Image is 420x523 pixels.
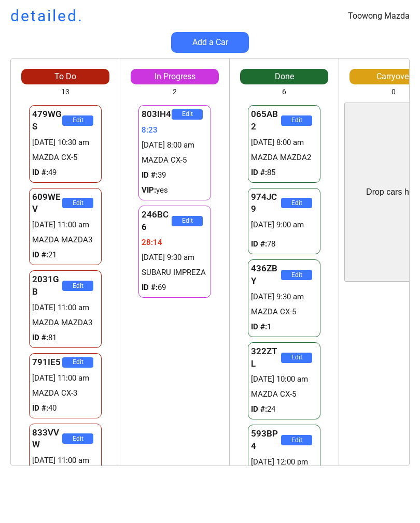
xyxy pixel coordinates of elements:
[62,115,93,126] button: Edit
[142,170,158,180] strong: ID #:
[142,185,156,195] strong: VIP:
[32,317,99,328] div: MAZDA MAZDA3
[172,216,203,226] button: Edit
[32,250,48,259] strong: ID #:
[142,282,208,293] div: 69
[142,140,208,151] div: [DATE] 8:00 am
[21,71,109,82] div: To Do
[32,220,99,230] div: [DATE] 11:00 am
[61,87,69,97] div: 13
[32,388,99,399] div: MAZDA CX-3
[32,427,62,452] div: 833VVW
[281,115,312,126] button: Edit
[251,428,281,453] div: 593BP4
[32,273,62,298] div: 2031GB
[251,457,317,468] div: [DATE] 12:00 pm
[62,281,93,291] button: Edit
[142,209,172,234] div: 246BC6
[251,239,317,250] div: 78
[251,152,317,163] div: MAZDA MAZDA2
[131,71,219,82] div: In Progress
[32,332,99,343] div: 81
[142,155,208,166] div: MAZDA CX-5
[32,373,99,384] div: [DATE] 11:00 am
[251,374,317,385] div: [DATE] 10:00 am
[281,198,312,208] button: Edit
[142,237,208,248] div: 28:14
[251,307,317,317] div: MAZDA CX-5
[251,108,281,133] div: 065AB2
[251,220,317,230] div: [DATE] 9:00 am
[32,108,62,133] div: 479WGS
[142,108,172,121] div: 803IH4
[32,152,99,163] div: MAZDA CX-5
[32,403,48,413] strong: ID #:
[32,403,99,414] div: 40
[32,235,99,245] div: MAZDA MAZDA3
[171,32,249,53] button: Add a Car
[32,168,48,177] strong: ID #:
[142,170,208,181] div: 39
[62,433,93,444] button: Edit
[32,333,48,342] strong: ID #:
[251,389,317,400] div: MAZDA CX-5
[32,302,99,313] div: [DATE] 11:00 am
[251,263,281,287] div: 436ZBY
[251,322,317,332] div: 1
[281,353,312,363] button: Edit
[142,267,208,278] div: SUBARU IMPREZA
[32,191,62,216] div: 609WEV
[281,435,312,445] button: Edit
[391,87,396,97] div: 0
[281,270,312,280] button: Edit
[32,356,62,369] div: 791IE5
[62,198,93,208] button: Edit
[32,167,99,178] div: 49
[142,252,208,263] div: [DATE] 9:30 am
[32,250,99,260] div: 21
[251,137,317,148] div: [DATE] 8:00 am
[251,191,281,216] div: 974JC9
[172,109,203,120] button: Edit
[173,87,177,97] div: 2
[251,404,317,415] div: 24
[32,455,99,466] div: [DATE] 11:00 am
[142,185,208,196] div: yes
[251,404,267,414] strong: ID #:
[251,345,281,370] div: 322ZTL
[142,283,158,292] strong: ID #:
[251,322,267,331] strong: ID #:
[251,167,317,178] div: 85
[282,87,286,97] div: 6
[251,168,267,177] strong: ID #:
[10,5,83,27] h1: detailed.
[142,125,208,136] div: 8:23
[240,71,328,82] div: Done
[32,137,99,148] div: [DATE] 10:30 am
[62,357,93,368] button: Edit
[251,292,317,302] div: [DATE] 9:30 am
[251,239,267,249] strong: ID #:
[348,10,410,22] div: Toowong Mazda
